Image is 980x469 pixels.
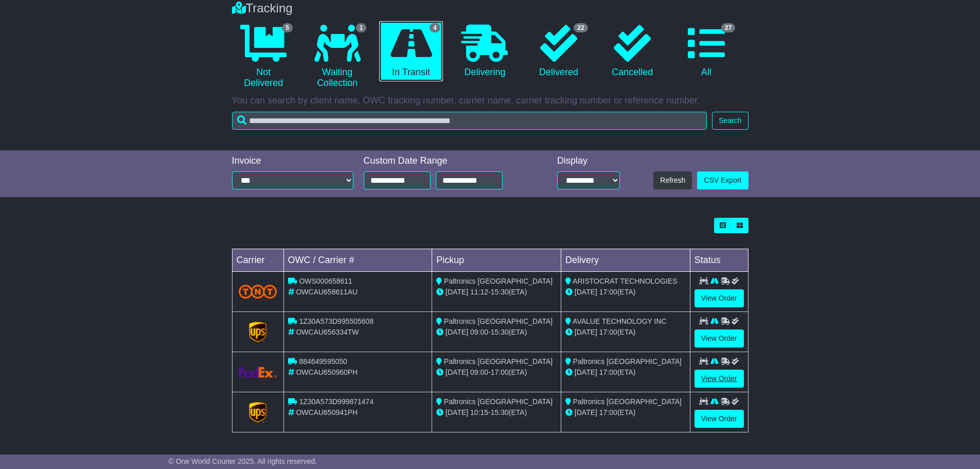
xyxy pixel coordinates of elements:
span: 17:00 [491,368,509,376]
span: 5 [282,23,293,32]
span: [DATE] [575,368,597,376]
a: View Order [694,410,744,428]
a: 27 All [674,21,738,82]
span: OWCAU650960PH [296,368,358,376]
span: 11:12 [470,288,488,296]
span: ARISTOCRAT TECHNOLOGIES [573,277,678,285]
div: Custom Date Range [364,155,529,167]
a: Delivering [453,21,516,82]
span: 22 [574,23,587,32]
span: 27 [721,23,735,32]
a: 1 Waiting Collection [306,21,369,93]
a: 5 Not Delivered [232,21,295,93]
a: CSV Export [697,171,748,189]
td: Pickup [432,249,561,272]
span: 09:00 [470,368,488,376]
span: [DATE] [446,408,468,416]
a: View Order [694,329,744,348]
span: Paltronics [GEOGRAPHIC_DATA] [444,317,553,325]
div: (ETA) [565,287,686,298]
span: OWCAU658611AU [296,288,358,296]
div: (ETA) [565,407,686,418]
span: 1 [356,23,367,32]
div: - (ETA) [436,327,557,338]
img: GetCarrierServiceLogo [249,402,266,423]
span: 15:30 [491,328,509,336]
span: © One World Courier 2025. All rights reserved. [169,457,317,465]
span: 15:30 [491,288,509,296]
span: 1Z30A573D995505608 [299,317,373,325]
button: Search [712,112,748,130]
span: OWS000658611 [299,277,352,285]
div: - (ETA) [436,287,557,298]
div: Display [557,155,620,167]
span: OWCAU650941PH [296,408,358,416]
div: Invoice [232,155,353,167]
div: (ETA) [565,327,686,338]
span: 1Z30A573D999871474 [299,397,373,406]
span: 15:30 [491,408,509,416]
td: Carrier [232,249,283,272]
span: OWCAU656334TW [296,328,359,336]
img: GetCarrierServiceLogo [239,367,277,378]
span: Paltronics [GEOGRAPHIC_DATA] [444,397,553,406]
span: [DATE] [575,288,597,296]
span: 17:00 [599,328,617,336]
span: 09:00 [470,328,488,336]
span: [DATE] [446,368,468,376]
span: [DATE] [446,328,468,336]
div: (ETA) [565,367,686,378]
span: Paltronics [GEOGRAPHIC_DATA] [444,277,553,285]
span: 10:15 [470,408,488,416]
span: [DATE] [575,408,597,416]
td: Status [690,249,748,272]
button: Refresh [653,171,692,189]
span: Paltronics [GEOGRAPHIC_DATA] [573,357,682,366]
a: View Order [694,370,744,388]
p: You can search by client name, OWC tracking number, carrier name, carrier tracking number or refe... [232,95,749,107]
td: OWC / Carrier # [283,249,432,272]
img: GetCarrierServiceLogo [249,322,266,342]
img: TNT_Domestic.png [239,285,277,299]
span: 4 [430,23,440,32]
a: 22 Delivered [527,21,590,82]
span: 17:00 [599,408,617,416]
span: AVALUE TECHNOLOGY INC [573,317,667,325]
div: - (ETA) [436,407,557,418]
td: Delivery [561,249,690,272]
span: 884649595050 [299,357,347,366]
span: [DATE] [575,328,597,336]
a: 4 In Transit [379,21,442,82]
span: 17:00 [599,368,617,376]
span: Paltronics [GEOGRAPHIC_DATA] [444,357,553,366]
div: - (ETA) [436,367,557,378]
span: 17:00 [599,288,617,296]
a: Cancelled [601,21,664,82]
a: View Order [694,289,744,307]
span: [DATE] [446,288,468,296]
div: Tracking [227,1,754,16]
span: Paltronics [GEOGRAPHIC_DATA] [573,397,682,406]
